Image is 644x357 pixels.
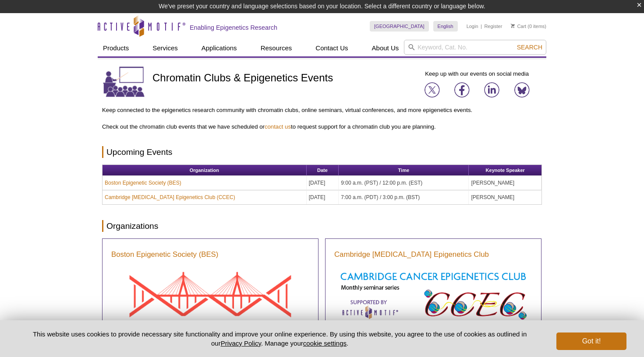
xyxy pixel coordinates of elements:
[98,40,134,56] a: Products
[102,66,146,98] img: Chromatin Clubs & Epigenetic Events
[370,21,429,31] a: [GEOGRAPHIC_DATA]
[425,82,440,98] img: Join us on X
[334,249,489,260] a: Cambridge [MEDICAL_DATA] Epigenetics Club
[111,249,218,260] a: Boston Epigenetic Society (BES)
[18,329,542,348] p: This website uses cookies to provide necessary site functionality and improve your online experie...
[221,339,261,347] a: Privacy Policy
[196,40,242,56] a: Applications
[339,176,469,190] td: 9:00 a.m. (PST) / 12:00 p.m. (EST)
[514,82,530,98] img: Join us on Bluesky
[102,220,542,232] h2: Organizations
[152,72,333,85] h1: Chromatin Clubs & Epigenetics Events
[102,106,542,114] p: Keep connected to the epigenetics research community with chromatin clubs, online seminars, virtu...
[404,40,546,55] input: Keyword, Cat. No.
[147,40,183,56] a: Services
[514,43,545,51] button: Search
[303,339,347,347] button: cookie settings
[511,23,526,29] a: Cart
[484,82,499,98] img: Join us on LinkedIn
[467,23,478,29] a: Login
[105,179,181,187] a: Boston Epigenetic Society (BES)
[334,266,532,324] img: Cambridge Cancer Epigenetics Club Seminar Series
[469,165,541,176] th: Keynote Speaker
[469,190,541,204] td: [PERSON_NAME]
[255,40,297,56] a: Resources
[339,190,469,204] td: 7:00 a.m. (PDT) / 3:00 p.m. (BST)
[102,146,542,158] h2: Upcoming Events
[307,165,339,176] th: Date
[105,193,235,201] a: Cambridge [MEDICAL_DATA] Epigenetics Club (CCEC)
[556,332,626,350] button: Got it!
[310,40,353,56] a: Contact Us
[454,82,470,98] img: Join us on Facebook
[190,24,277,31] h2: Enabling Epigenetics Research
[517,44,542,51] span: Search
[481,21,482,31] li: |
[339,165,469,176] th: Time
[307,190,339,204] td: [DATE]
[102,123,542,131] p: Check out the chromatin club events that we have scheduled or to request support for a chromatin ...
[511,21,546,31] li: (0 items)
[265,123,291,130] a: contact us
[433,21,458,31] a: English
[307,176,339,190] td: [DATE]
[103,165,307,176] th: Organization
[484,23,502,29] a: Register
[367,40,404,56] a: About Us
[511,24,515,28] img: Your Cart
[412,70,542,78] p: Keep up with our events on social media
[469,176,541,190] td: [PERSON_NAME]
[111,266,309,345] img: Boston Epigenetic Society (BES) Seminar Series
